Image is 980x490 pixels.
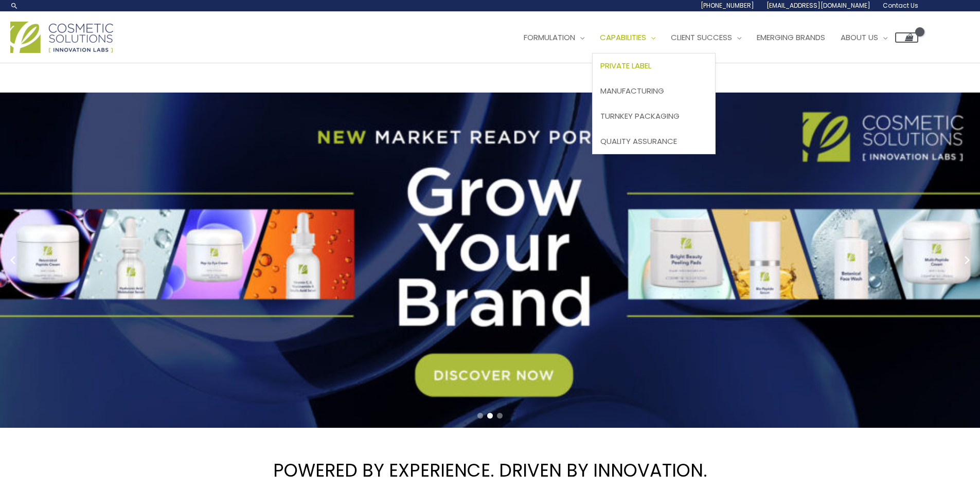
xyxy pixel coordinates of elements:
span: Emerging Brands [757,32,825,43]
img: Cosmetic Solutions Logo [10,22,113,53]
span: Go to slide 3 [497,413,503,419]
span: [EMAIL_ADDRESS][DOMAIN_NAME] [767,1,870,10]
span: Manufacturing [600,85,664,96]
a: Search icon link [10,2,19,10]
span: Turnkey Packaging [600,111,680,121]
nav: Site Navigation [508,22,918,53]
span: Capabilities [600,32,646,43]
a: View Shopping Cart, empty [895,32,918,43]
span: Go to slide 1 [477,413,483,419]
a: About Us [833,22,895,53]
button: Previous slide [5,252,21,268]
a: Client Success [663,22,749,53]
a: Manufacturing [593,79,715,104]
span: Quality Assurance [600,136,677,147]
span: Formulation [524,32,575,43]
span: Go to slide 2 [487,413,493,419]
a: Quality Assurance [593,129,715,154]
button: Next slide [959,252,975,268]
a: Capabilities [592,22,663,53]
a: Private Label [593,53,715,79]
span: [PHONE_NUMBER] [701,1,754,10]
a: Formulation [516,22,592,53]
a: Emerging Brands [749,22,833,53]
a: Turnkey Packaging [593,103,715,129]
span: Client Success [671,32,732,43]
span: About Us [841,32,878,43]
span: Private Label [600,60,651,71]
span: Contact Us [883,1,918,10]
